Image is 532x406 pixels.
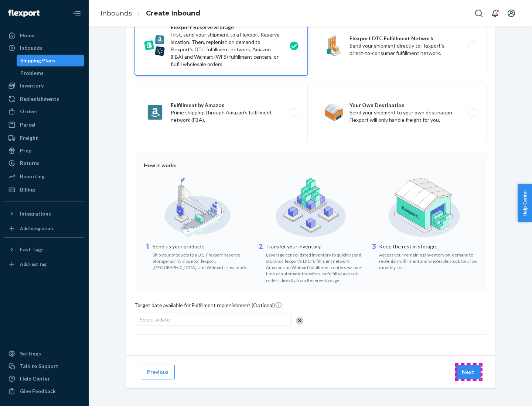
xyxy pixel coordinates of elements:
div: Access your remaining inventory on-demand to replenish fulfillment and wholesale stock for a low ... [379,250,478,271]
button: Open notifications [488,6,502,21]
button: Help Center [518,184,532,222]
a: Billing [4,184,84,196]
div: Ship your products to a U.S. Flexport Reserve Storage facility close to Flexport, [GEOGRAPHIC_DAT... [153,250,251,271]
div: 3 [370,242,378,271]
a: Replenishments [4,93,84,105]
div: Add Integration [20,225,53,231]
a: Prep [4,145,84,156]
a: Freight [4,132,84,144]
div: Inbounds [20,44,42,52]
div: How it works [144,162,478,169]
div: Reporting [20,173,45,180]
div: Inventory [20,82,44,89]
span: Target date available for Fulfillment replenishment (Optional) [135,301,282,312]
a: Inventory [4,80,84,92]
div: 1 [144,242,151,271]
div: Give Feedback [20,388,56,395]
a: Shipping Plans [17,55,85,66]
button: Integrations [4,208,84,220]
button: Next [456,365,481,379]
button: Open account menu [504,6,519,21]
a: Home [4,30,84,41]
div: Integrations [20,210,51,217]
a: Reporting [4,171,84,182]
div: Talk to Support [20,362,58,370]
button: Previous [141,365,175,379]
div: Add Fast Tag [20,261,47,267]
a: Add Fast Tag [4,258,84,270]
button: Close Navigation [69,6,84,21]
button: Give Feedback [4,385,84,397]
a: Settings [4,348,84,359]
div: Billing [20,186,35,193]
a: Orders [4,106,84,117]
p: Transfer your inventory. [266,243,365,250]
img: Flexport logo [8,10,40,17]
span: Select a date [140,316,170,323]
div: Prep [20,147,31,154]
p: Send us your products. [153,243,251,250]
div: Freight [20,134,38,142]
a: Parcel [4,119,84,131]
p: Keep the rest in storage. [379,243,478,250]
a: Returns [4,157,84,169]
a: Problems [17,67,85,79]
a: Inbounds [100,9,132,17]
div: Home [20,32,35,39]
div: Help Center [20,375,50,382]
div: Settings [20,350,41,357]
div: 2 [257,242,265,283]
div: Replenishments [20,95,59,103]
button: Open Search Box [471,6,486,21]
div: Leverage consolidated inventory to quickly send stock to Flexport's DTC fulfillment network, Amaz... [266,250,365,283]
a: Inbounds [4,42,84,54]
div: Returns [20,159,40,167]
div: Shipping Plans [20,57,55,64]
a: Add Integration [4,223,84,234]
a: Help Center [4,373,84,385]
div: Orders [20,108,38,115]
a: Create Inbound [146,9,200,17]
a: Talk to Support [4,360,84,372]
div: Problems [20,69,44,77]
div: Fast Tags [20,246,44,253]
ol: breadcrumbs [95,3,206,24]
button: Fast Tags [4,244,84,255]
div: Parcel [20,121,35,128]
